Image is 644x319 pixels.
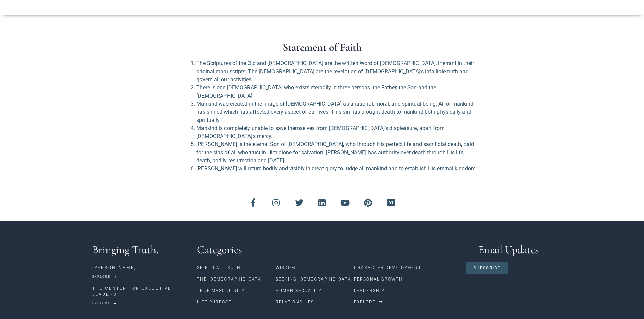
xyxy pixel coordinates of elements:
a: True Masculinity [197,285,276,296]
h3: Categories [197,244,459,255]
h1: Statement of Faith [92,42,552,53]
a: Wisdom [276,262,354,273]
nav: Menu [354,262,458,296]
a: Human Sexuality [276,285,354,296]
p: THE CENTER FOR EXECUTIVE LEADERSHIP [92,285,191,297]
span: Explore [354,300,376,304]
a: The [DEMOGRAPHIC_DATA] [197,273,276,285]
a: Seeking [DEMOGRAPHIC_DATA] [276,273,354,285]
span: [PERSON_NAME] will return bodily and visibly in great glory to judge all mankind and to establish... [196,165,477,172]
a: Life Purpose [197,296,276,308]
h3: Bringing Truth. [92,244,191,255]
a: Explore [354,296,383,308]
span: Explore [92,302,110,305]
a: Explore [92,300,117,308]
a: Relationships [276,296,354,308]
a: Character Development [354,262,458,273]
nav: Menu [276,262,354,308]
a: Explore [92,273,117,281]
span: [PERSON_NAME] is the eternal Son of [DEMOGRAPHIC_DATA], who through His perfect life and sacrific... [196,141,474,164]
span: Mankind is completely unable to save themselves from [DEMOGRAPHIC_DATA]’s displeasure, apart from... [196,125,445,139]
span: Explore [92,275,110,278]
a: Leadership [354,285,458,296]
span: The Scriptures of the Old and [DEMOGRAPHIC_DATA] are the written Word of [DEMOGRAPHIC_DATA], iner... [196,60,474,83]
a: Subscribe [466,262,508,274]
span: Subscribe [474,266,500,270]
span: Mankind was created in the image of [DEMOGRAPHIC_DATA] as a rational, moral, and spiritual being.... [196,101,473,123]
a: Personal Growth [354,273,458,285]
h3: Email Updates [466,244,552,255]
nav: Menu [197,262,276,308]
a: Spiritual Truth [197,262,276,273]
span: There is one [DEMOGRAPHIC_DATA] who exists eternally in three persons; the Father, the Son and th... [196,84,436,99]
p: [PERSON_NAME] III [92,265,191,271]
